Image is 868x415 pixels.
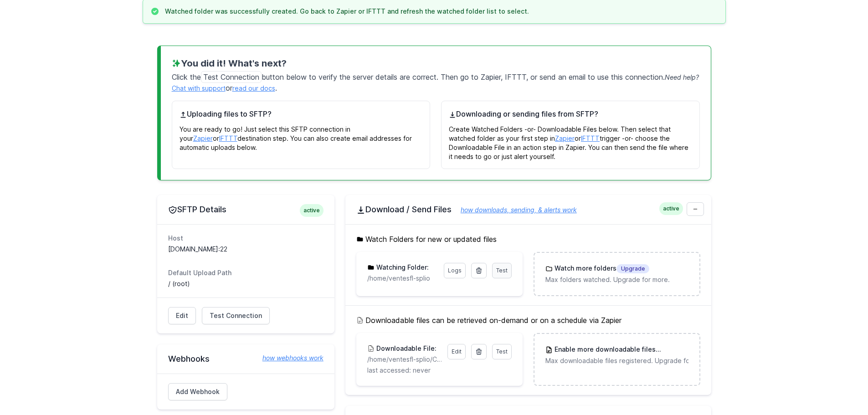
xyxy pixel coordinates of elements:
[367,366,512,375] p: last accessed: never
[168,268,324,277] dt: Default Upload Path
[172,57,700,70] h3: You did it! What's next?
[172,70,700,93] p: Click the button below to verify the server details are correct. Then go to Zapier, IFTTT, or sen...
[375,263,429,272] h3: Watching Folder:
[367,274,438,283] p: /home/ventesfl-splio
[555,134,575,142] a: Zapier
[168,354,324,364] h2: Webhooks
[253,354,324,363] a: how webhooks work
[581,134,600,142] a: IFTTT
[356,234,700,245] h5: Watch Folders for new or updated files
[210,311,262,320] span: Test Connection
[300,204,324,217] span: active
[201,71,262,83] span: Test Connection
[534,334,699,376] a: Enable more downloadable filesUpgrade Max downloadable files registered. Upgrade for more.
[356,315,700,326] h5: Downloadable files can be retrieved on-demand or on a schedule via Zapier
[656,345,688,354] span: Upgrade
[447,344,466,359] a: Edit
[444,263,466,278] a: Logs
[168,245,324,254] dd: [DOMAIN_NAME]:22
[356,204,700,215] h2: Download / Send Files
[553,264,649,273] h3: Watch more folders
[822,369,857,404] iframe: Drift Widget Chat Controller
[659,202,683,215] span: active
[496,267,508,274] span: Test
[168,307,196,324] a: Edit
[193,134,213,142] a: Zapier
[449,119,692,161] p: Create Watched Folders -or- Downloadable Files below. Then select that watched folder as your fir...
[168,204,324,215] h2: SFTP Details
[496,348,508,355] span: Test
[367,355,442,364] p: /home/ventesfl-splio/Clients_All.csv
[165,7,529,16] h3: Watched folder was successfully created. Go back to Zapier or IFTTT and refresh the watched folde...
[172,84,226,92] a: Chat with support
[449,108,692,119] h4: Downloading or sending files from SFTP?
[452,206,577,214] a: how downloads, sending, & alerts work
[168,383,227,400] a: Add Webhook
[492,263,512,278] a: Test
[202,307,270,324] a: Test Connection
[492,344,512,359] a: Test
[375,344,437,353] h3: Downloadable File:
[665,73,699,81] span: Need help?
[616,264,649,273] span: Upgrade
[180,119,423,152] p: You are ready to go! Just select this SFTP connection in your or destination step. You can also c...
[553,345,688,354] h3: Enable more downloadable files
[180,108,423,119] h4: Uploading files to SFTP?
[232,84,275,92] a: read our docs
[534,253,699,295] a: Watch more foldersUpgrade Max folders watched. Upgrade for more.
[168,234,324,243] dt: Host
[545,356,688,365] p: Max downloadable files registered. Upgrade for more.
[219,134,237,142] a: IFTTT
[168,279,324,288] dd: / (root)
[545,275,688,284] p: Max folders watched. Upgrade for more.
